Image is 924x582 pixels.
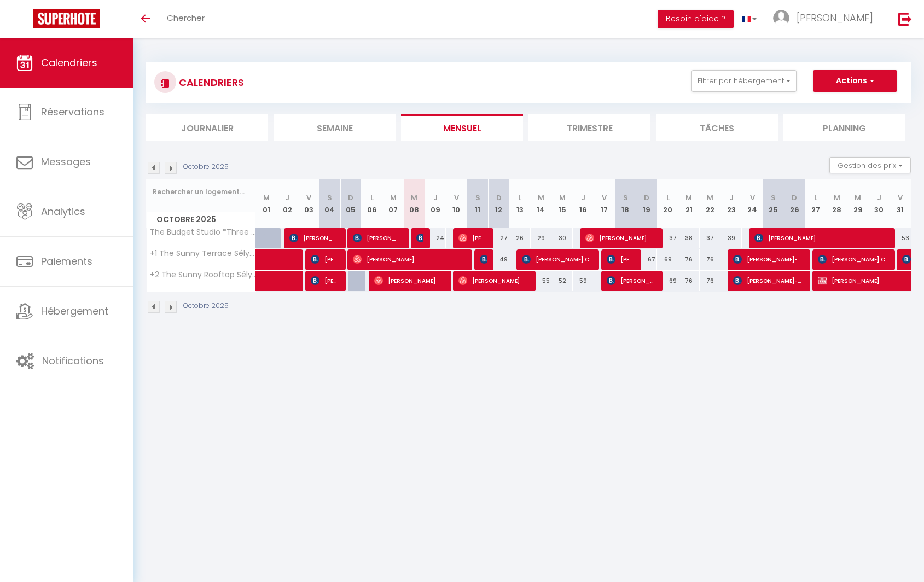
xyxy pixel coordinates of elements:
[327,193,332,203] abbr: S
[285,193,289,203] abbr: J
[458,270,530,291] span: [PERSON_NAME]
[311,270,339,291] span: [PERSON_NAME] [PERSON_NAME]
[277,179,298,228] th: 02
[454,193,459,203] abbr: V
[531,271,552,291] div: 55
[263,193,270,203] abbr: M
[700,249,721,270] div: 76
[390,193,397,203] abbr: M
[890,228,911,248] div: 53
[416,228,423,248] span: [PERSON_NAME]
[488,249,509,270] div: 49
[602,193,607,203] abbr: V
[319,179,340,228] th: 04
[829,157,911,173] button: Gestion des prix
[551,271,573,291] div: 52
[826,179,847,228] th: 28
[691,70,797,92] button: Filtrer par hébergement
[148,271,258,279] span: +2 The Sunny Rooftop Sélys *City-Center *[GEOGRAPHIC_DATA] *[GEOGRAPHIC_DATA]
[382,179,404,228] th: 07
[818,249,889,270] span: [PERSON_NAME] CPH
[729,193,734,203] abbr: J
[678,249,700,270] div: 76
[869,179,890,228] th: 30
[644,193,649,203] abbr: D
[531,179,552,228] th: 14
[855,193,861,203] abbr: M
[754,228,890,248] span: [PERSON_NAME]
[607,249,635,270] span: [PERSON_NAME]
[148,228,258,236] span: The Budget Studio *Three Borders *Free Parking *LA [MEDICAL_DATA] - KELMIS
[147,212,255,228] span: Octobre 2025
[898,12,912,26] img: logout
[847,179,869,228] th: 29
[559,193,566,203] abbr: M
[425,228,446,248] div: 24
[374,270,445,291] span: [PERSON_NAME]
[797,11,873,25] span: [PERSON_NAME]
[636,249,658,270] div: 67
[834,193,840,203] abbr: M
[792,193,797,203] abbr: D
[411,193,417,203] abbr: M
[458,228,487,248] span: [PERSON_NAME]
[41,105,104,119] span: Réservations
[42,354,104,368] span: Notifications
[370,193,374,203] abbr: L
[657,249,678,270] div: 69
[657,179,678,228] th: 20
[298,179,319,228] th: 03
[362,179,383,228] th: 06
[783,114,905,141] li: Planning
[585,228,656,248] span: [PERSON_NAME]
[401,114,523,141] li: Mensuel
[353,249,467,270] span: [PERSON_NAME]
[898,193,903,203] abbr: V
[877,193,881,203] abbr: J
[700,271,721,291] div: 76
[41,56,97,69] span: Calendriers
[623,193,628,203] abbr: S
[176,70,244,95] h3: CALENDRIERS
[340,179,362,228] th: 05
[636,179,658,228] th: 19
[348,193,353,203] abbr: D
[522,249,593,270] span: [PERSON_NAME] CPH
[446,179,467,228] th: 10
[573,271,594,291] div: 59
[658,10,734,28] button: Besoin d'aide ?
[657,271,678,291] div: 69
[274,114,396,141] li: Semaine
[666,193,670,203] abbr: L
[488,179,509,228] th: 12
[551,179,573,228] th: 15
[311,249,339,270] span: [PERSON_NAME] [PERSON_NAME]
[657,228,678,248] div: 37
[289,228,339,248] span: [PERSON_NAME]
[183,301,229,311] p: Octobre 2025
[750,193,755,203] abbr: V
[146,114,268,141] li: Journalier
[707,193,713,203] abbr: M
[433,193,438,203] abbr: J
[41,254,92,268] span: Paiements
[742,179,763,228] th: 24
[531,228,552,248] div: 29
[538,193,544,203] abbr: M
[475,193,480,203] abbr: S
[678,271,700,291] div: 76
[183,162,229,172] p: Octobre 2025
[518,193,521,203] abbr: L
[41,304,108,318] span: Hébergement
[353,228,403,248] span: [PERSON_NAME]
[700,179,721,228] th: 22
[467,179,489,228] th: 11
[509,228,531,248] div: 26
[41,155,91,168] span: Messages
[148,249,258,258] span: +1 The Sunny Terrace Sélys *City-Center *[GEOGRAPHIC_DATA] *[GEOGRAPHIC_DATA]
[771,193,776,203] abbr: S
[496,193,502,203] abbr: D
[573,179,594,228] th: 16
[678,179,700,228] th: 21
[594,179,615,228] th: 17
